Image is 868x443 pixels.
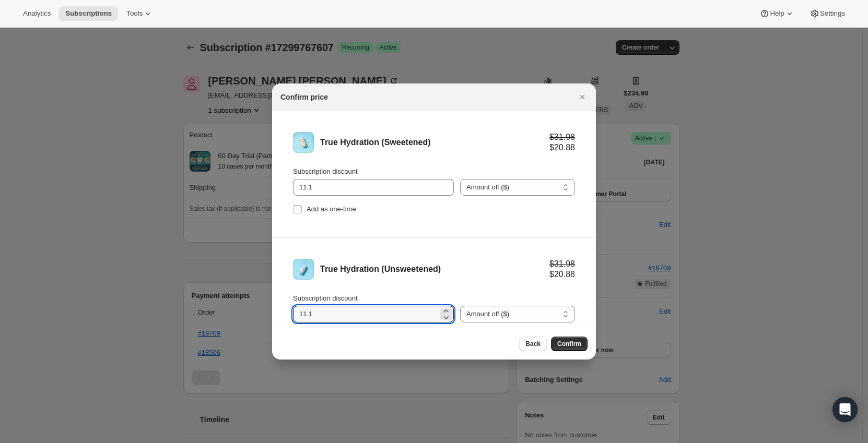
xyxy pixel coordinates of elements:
[23,9,51,18] span: Analytics
[519,337,547,351] button: Back
[820,9,845,18] span: Settings
[126,9,143,18] span: Tools
[59,6,118,21] button: Subscriptions
[551,337,588,351] button: Confirm
[770,9,784,18] span: Help
[557,340,581,348] span: Confirm
[293,294,358,302] span: Subscription discount
[803,6,851,21] button: Settings
[65,9,112,18] span: Subscriptions
[753,6,801,21] button: Help
[280,92,328,102] h2: Confirm price
[320,264,549,274] div: True Hydration (Unsweetened)
[17,6,57,21] button: Analytics
[293,259,314,280] img: True Hydration (Unsweetened)
[525,340,541,348] span: Back
[320,137,549,148] div: True Hydration (Sweetened)
[293,132,314,153] img: True Hydration (Sweetened)
[575,90,590,104] button: Close
[293,167,358,175] span: Subscription discount
[307,205,356,213] span: Add as one-time
[549,142,575,153] div: $20.88
[549,269,575,280] div: $20.88
[549,259,575,269] div: $31.98
[120,6,159,21] button: Tools
[549,132,575,142] div: $31.98
[832,397,858,422] div: Open Intercom Messenger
